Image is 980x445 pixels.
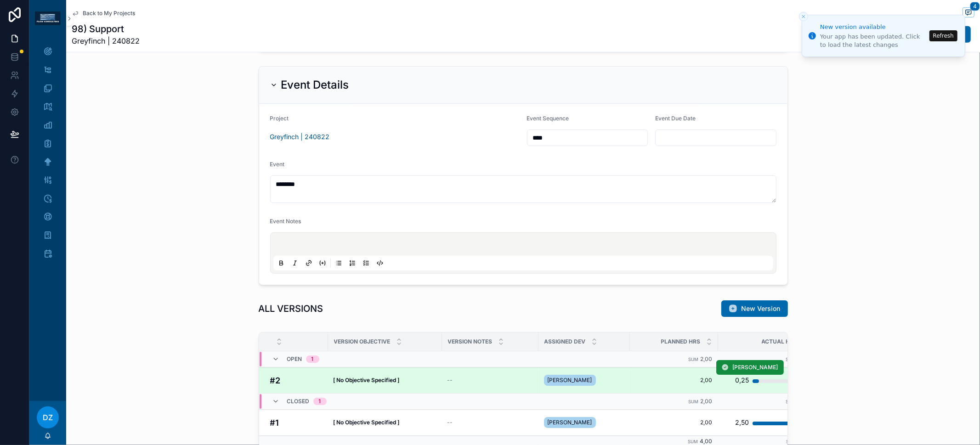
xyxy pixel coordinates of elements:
[635,377,713,384] a: 2,00
[799,12,808,21] button: Close toast
[448,419,453,426] span: --
[719,413,804,432] a: 2,50
[963,7,974,19] button: 4
[733,364,778,371] span: [PERSON_NAME]
[270,374,323,387] a: #2
[786,399,796,404] small: Sum
[270,218,301,225] span: Event Notes
[448,338,493,345] span: Version Notes
[786,357,796,362] small: Sum
[742,304,781,313] span: New Version
[448,377,453,384] span: --
[716,360,784,375] button: [PERSON_NAME]
[259,302,323,315] h1: ALL VERSIONS
[544,373,624,388] a: [PERSON_NAME]
[721,300,788,317] button: New Version
[270,417,323,429] a: #1
[43,412,53,423] span: DZ
[334,377,400,383] strong: [ No Objective Specified ]
[544,338,586,345] span: Assigned Dev
[448,377,533,384] a: --
[287,398,310,405] span: Closed
[334,419,436,426] a: [ No Objective Specified ]
[72,35,140,46] span: Greyfinch | 240822
[700,438,713,445] span: 4,00
[688,439,698,444] small: Sum
[701,355,713,362] span: 2,00
[655,115,696,122] span: Event Due Date
[544,415,624,430] a: [PERSON_NAME]
[281,78,349,92] h2: Event Details
[719,371,804,389] a: 0,25
[287,355,302,363] span: Open
[820,23,927,32] div: New version available
[735,413,749,432] div: 2,50
[970,2,980,11] span: 4
[72,23,140,35] h1: 98) Support
[83,10,135,17] span: Back to My Projects
[635,419,713,426] a: 2,00
[270,115,289,122] span: Project
[661,338,701,345] span: Planned Hrs
[548,377,592,384] span: [PERSON_NAME]
[548,419,592,426] span: [PERSON_NAME]
[787,439,797,444] small: Sum
[334,338,391,345] span: Version Objective
[35,11,61,25] img: App logo
[29,37,66,274] div: scrollable content
[820,33,927,49] div: Your app has been updated. Click to load the latest changes
[762,338,798,345] span: Actual Hrs
[527,115,569,122] span: Event Sequence
[929,30,957,41] button: Refresh
[689,399,699,404] small: Sum
[319,398,321,405] div: 1
[448,419,533,426] a: --
[270,132,330,141] a: Greyfinch | 240822
[701,398,713,405] span: 2,00
[334,377,436,384] a: [ No Objective Specified ]
[312,355,314,363] div: 1
[689,357,699,362] small: Sum
[72,10,135,17] a: Back to My Projects
[334,419,400,426] strong: [ No Objective Specified ]
[735,371,749,389] div: 0,25
[270,161,285,168] span: Event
